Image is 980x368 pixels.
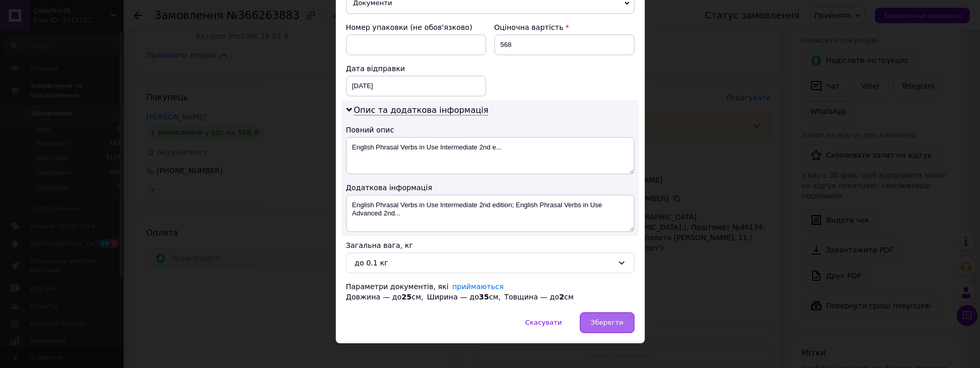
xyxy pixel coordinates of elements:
[355,257,613,269] div: до 0.1 кг
[346,182,634,193] div: Додаткова інформація
[346,125,634,135] div: Повний опис
[494,22,634,32] div: Оціночна вартість
[354,105,489,115] span: Опис та додаткова інформація
[346,240,634,250] div: Загальна вага, кг
[346,281,634,302] div: Параметри документів, які Довжина — до см, Ширина — до см, Товщина — до см
[452,282,504,291] a: приймаються
[525,319,562,326] span: Скасувати
[559,293,564,301] span: 2
[346,63,486,74] div: Дата відправки
[346,195,634,232] textarea: English Phrasal Verbs in Use Intermediate 2nd edition; English Phrasal Verbs in Use Advanced 2nd...
[402,293,411,301] span: 25
[479,293,489,301] span: 35
[346,137,634,174] textarea: English Phrasal Verbs in Use Intermediate 2nd e...
[591,319,623,326] span: Зберегти
[346,22,486,32] div: Номер упаковки (не обов'язково)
